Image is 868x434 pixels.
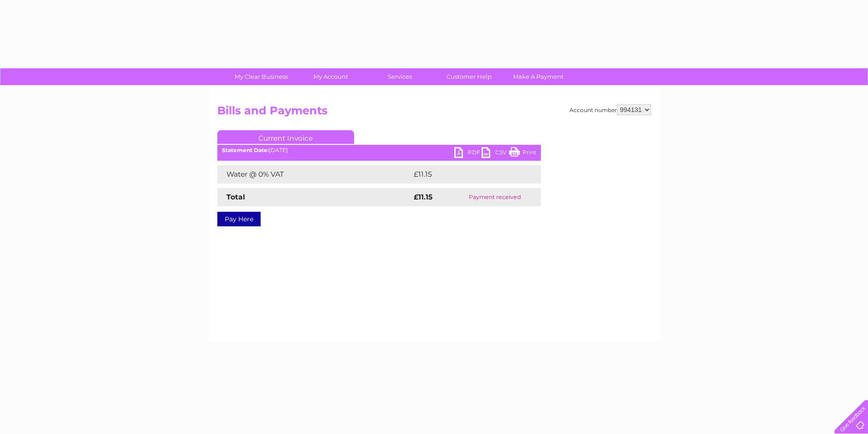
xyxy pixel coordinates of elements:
a: Services [362,68,437,85]
a: My Clear Business [224,68,299,85]
a: Customer Help [431,68,507,85]
td: £11.15 [411,165,519,184]
a: Make A Payment [501,68,576,85]
h2: Bills and Payments [217,104,651,122]
a: My Account [293,68,368,85]
strong: Total [226,193,245,201]
a: Pay Here [217,212,261,226]
div: [DATE] [217,147,541,153]
a: CSV [482,147,509,160]
a: PDF [454,147,482,160]
td: Payment received [449,188,540,206]
strong: £11.15 [414,193,432,201]
a: Print [509,147,536,160]
div: Account number [570,104,651,115]
b: Statement Date: [222,147,269,153]
a: Current Invoice [217,130,354,144]
td: Water @ 0% VAT [217,165,411,184]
